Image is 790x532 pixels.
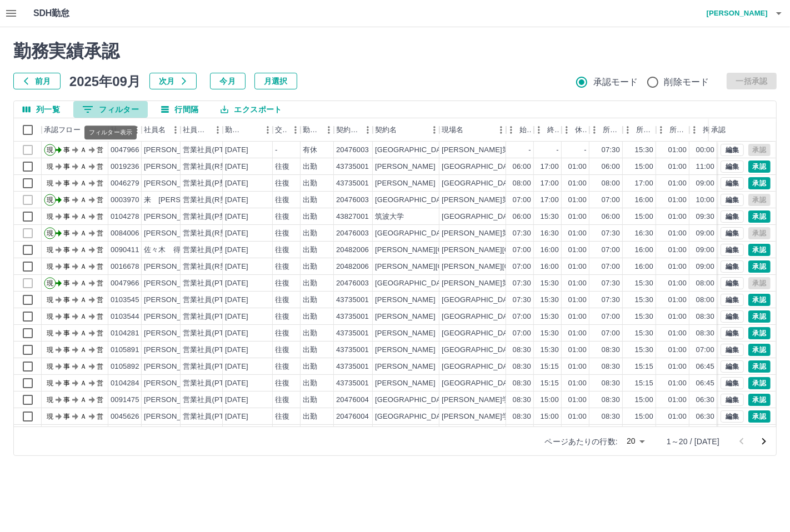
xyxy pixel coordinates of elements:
text: 事 [63,163,70,170]
div: [DATE] [225,145,248,155]
div: 09:00 [696,178,714,189]
button: 承認 [748,310,771,323]
div: 出勤 [303,295,317,305]
div: 往復 [275,228,289,239]
div: 20482006 [336,245,369,255]
button: 承認 [748,344,771,356]
div: 出勤 [303,245,317,255]
text: Ａ [80,229,87,237]
div: 往復 [275,312,289,322]
text: 事 [63,229,70,237]
div: 07:30 [513,278,531,289]
div: 07:00 [513,245,531,255]
div: [PERSON_NAME][GEOGRAPHIC_DATA][PERSON_NAME] [442,245,639,255]
div: 01:00 [568,212,587,222]
button: 承認 [748,244,771,256]
div: [PERSON_NAME]第六小学校 [442,228,539,239]
div: 所定開始 [603,118,621,142]
div: 07:00 [602,195,620,205]
div: 契約コード [336,118,359,142]
div: 06:00 [602,212,620,222]
div: 20476003 [336,195,369,205]
button: 編集 [721,260,744,273]
text: 事 [63,279,70,287]
div: 01:00 [568,295,587,305]
div: 15:00 [635,212,653,222]
button: 今月 [210,73,246,89]
span: 承認モード [593,76,638,89]
div: 08:00 [602,178,620,189]
div: 佐々木 得吏 [144,245,188,255]
div: 現場名 [439,118,506,142]
div: 43735001 [336,162,369,172]
div: 07:00 [513,262,531,272]
button: 承認 [748,394,771,406]
div: 01:00 [668,178,687,189]
text: 現 [47,163,53,170]
div: [GEOGRAPHIC_DATA] [375,145,452,155]
div: 15:30 [541,212,559,222]
text: Ａ [80,179,87,187]
div: 07:00 [602,245,620,255]
div: 所定休憩 [669,118,687,142]
div: [PERSON_NAME][GEOGRAPHIC_DATA] [375,262,512,272]
text: 現 [47,296,53,304]
div: [GEOGRAPHIC_DATA] [375,228,452,239]
text: 事 [63,296,70,304]
div: 06:00 [513,212,531,222]
div: [GEOGRAPHIC_DATA]小学校 [442,212,540,222]
div: 15:00 [635,162,653,172]
text: Ａ [80,279,87,287]
div: 15:30 [541,278,559,289]
text: 現 [47,196,53,204]
div: [GEOGRAPHIC_DATA] [375,278,452,289]
div: [DATE] [225,178,248,189]
div: 16:00 [541,245,559,255]
h2: 勤務実績承認 [13,41,777,62]
div: 出勤 [303,212,317,222]
div: [PERSON_NAME] [144,178,204,189]
div: [DATE] [225,195,248,205]
div: 出勤 [303,262,317,272]
div: 0047966 [111,145,139,155]
div: 07:30 [602,145,620,155]
div: 07:00 [602,262,620,272]
div: [PERSON_NAME] [375,295,436,305]
div: [DATE] [225,245,248,255]
div: 0084006 [111,228,139,239]
text: 営 [97,246,103,254]
div: 16:00 [635,245,653,255]
div: 出勤 [303,228,317,239]
div: [DATE] [225,295,248,305]
text: Ａ [80,296,87,304]
div: 01:00 [568,228,587,239]
button: 編集 [721,227,744,239]
button: 次月 [149,73,197,89]
div: 15:30 [541,312,559,322]
div: [PERSON_NAME] [375,178,436,189]
div: 往復 [275,262,289,272]
div: 社員番号 [108,118,142,142]
text: 現 [47,229,53,237]
div: [PERSON_NAME] [375,312,436,322]
div: 01:00 [568,178,587,189]
button: 承認 [748,360,771,373]
text: 営 [97,196,103,204]
div: 09:30 [696,212,714,222]
button: 編集 [721,410,744,423]
button: ソート [244,122,259,138]
div: 営業社員(PT契約) [183,145,241,155]
div: 契約名 [375,118,397,142]
div: - [529,145,531,155]
div: 0019236 [111,162,139,172]
div: 所定終業 [636,118,654,142]
div: [GEOGRAPHIC_DATA][PERSON_NAME]中学校 [442,162,601,172]
div: 01:00 [568,245,587,255]
div: 往復 [275,295,289,305]
div: 営業社員(P契約) [183,245,237,255]
text: 事 [63,179,70,187]
text: 営 [97,179,103,187]
div: 09:00 [696,245,714,255]
text: 現 [47,279,53,287]
button: 行間隔 [152,101,207,118]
